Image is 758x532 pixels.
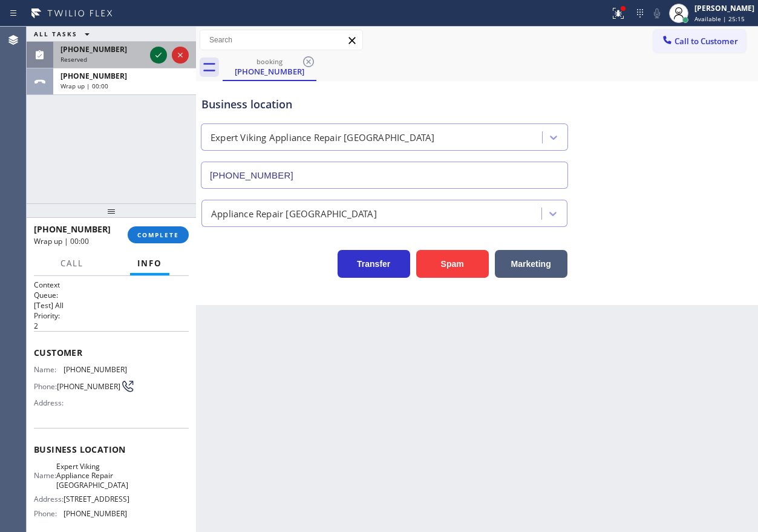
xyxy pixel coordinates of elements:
[34,382,57,391] span: Phone:
[60,55,87,64] span: Reserved
[34,236,89,246] span: Wrap up | 00:00
[128,226,189,243] button: COMPLETE
[137,231,179,239] span: COMPLETE
[34,280,189,290] h1: Context
[694,3,754,13] div: [PERSON_NAME]
[27,27,102,41] button: ALL TASKS
[137,258,162,269] span: Info
[57,382,120,391] span: [PHONE_NUMBER]
[649,5,665,22] button: Mute
[56,462,128,490] span: Expert Viking Appliance Repair [GEOGRAPHIC_DATA]
[211,206,377,220] div: Appliance Repair [GEOGRAPHIC_DATA]
[495,250,567,278] button: Marketing
[172,47,189,64] button: Reject
[60,82,108,90] span: Wrap up | 00:00
[60,258,83,269] span: Call
[53,252,91,275] button: Call
[694,15,745,23] span: Available | 25:15
[224,57,315,66] div: booking
[34,347,189,358] span: Customer
[150,47,167,64] button: Accept
[416,250,489,278] button: Spam
[34,444,189,455] span: Business location
[201,162,568,189] input: Phone Number
[34,30,77,38] span: ALL TASKS
[64,494,129,504] span: [STREET_ADDRESS]
[34,509,64,518] span: Phone:
[34,290,189,300] h2: Queue:
[201,96,567,113] div: Business location
[60,44,127,54] span: [PHONE_NUMBER]
[34,223,111,235] span: [PHONE_NUMBER]
[64,365,127,374] span: [PHONE_NUMBER]
[338,250,410,278] button: Transfer
[64,509,127,518] span: [PHONE_NUMBER]
[130,252,169,275] button: Info
[224,54,315,80] div: (714) 861-4533
[224,66,315,77] div: [PHONE_NUMBER]
[34,471,56,480] span: Name:
[34,300,189,310] p: [Test] All
[675,36,738,47] span: Call to Customer
[60,71,127,81] span: [PHONE_NUMBER]
[34,321,189,331] p: 2
[200,30,362,50] input: Search
[34,365,64,374] span: Name:
[34,494,64,504] span: Address:
[653,30,746,53] button: Call to Customer
[211,131,435,145] div: Expert Viking Appliance Repair [GEOGRAPHIC_DATA]
[34,398,66,407] span: Address:
[34,310,189,321] h2: Priority:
